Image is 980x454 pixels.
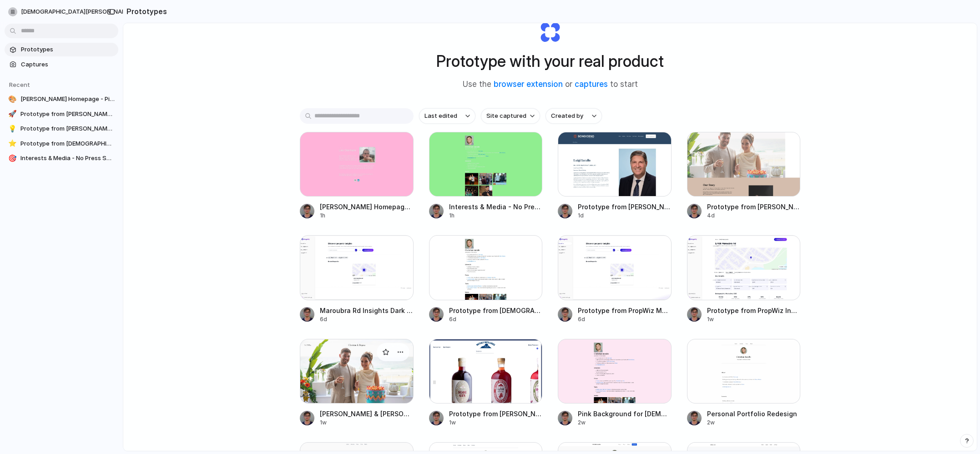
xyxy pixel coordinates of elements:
[707,315,801,323] div: 1w
[687,132,801,220] a: Prototype from Christian & Bojana Wedding InvitePrototype from [PERSON_NAME] & [PERSON_NAME] Wedd...
[578,419,672,427] div: 2w
[707,419,801,427] div: 2w
[575,80,608,89] a: captures
[300,339,414,427] a: Christian & Bojana Wedding Layout[PERSON_NAME] & [PERSON_NAME] Wedding Layout1w
[320,212,414,220] div: 1h
[449,202,543,212] span: Interests & Media - No Press Section
[436,49,664,73] h1: Prototype with your real product
[429,132,543,220] a: Interests & Media - No Press SectionInterests & Media - No Press Section1h
[8,139,17,148] div: ⭐
[320,306,414,315] span: Maroubra Rd Insights Dark Theme
[8,110,17,119] div: 🚀
[546,108,602,124] button: Created by
[707,409,801,419] span: Personal Portfolio Redesign
[21,45,115,54] span: Prototypes
[320,315,414,323] div: 6d
[707,202,801,212] span: Prototype from [PERSON_NAME] & [PERSON_NAME] Wedding Invite
[20,124,115,133] span: Prototype from [PERSON_NAME] & [PERSON_NAME] Wedding Invite
[5,151,118,165] a: 🎯Interests & Media - No Press Section
[320,202,414,212] span: [PERSON_NAME] Homepage - Pink Background
[300,132,414,220] a: Leo Denham Homepage - Pink Background[PERSON_NAME] Homepage - Pink Background1h
[5,137,118,151] a: ⭐Prototype from [DEMOGRAPHIC_DATA][PERSON_NAME] - Interests & Media
[707,212,801,220] div: 4d
[21,7,132,16] span: [DEMOGRAPHIC_DATA][PERSON_NAME]
[578,212,672,220] div: 1d
[8,95,17,104] div: 🎨
[578,306,672,315] span: Prototype from PropWiz Maroubra Insights
[449,419,543,427] div: 1w
[5,92,118,106] a: 🎨[PERSON_NAME] Homepage - Pink Background
[20,110,115,119] span: Prototype from [PERSON_NAME] - Medical Practitioners Financial Planning
[449,212,543,220] div: 1h
[21,60,115,69] span: Captures
[486,111,526,121] span: Site captured
[494,80,563,89] a: browser extension
[8,154,17,163] div: 🎯
[424,111,457,121] span: Last edited
[300,235,414,323] a: Maroubra Rd Insights Dark ThemeMaroubra Rd Insights Dark Theme6d
[429,235,543,323] a: Prototype from Christian Iacullo - Interests & MediaPrototype from [DEMOGRAPHIC_DATA][PERSON_NAME...
[20,139,115,148] span: Prototype from [DEMOGRAPHIC_DATA][PERSON_NAME] - Interests & Media
[5,122,118,136] a: 💡Prototype from [PERSON_NAME] & [PERSON_NAME] Wedding Invite
[578,315,672,323] div: 6d
[558,339,672,427] a: Pink Background for Christian Iacullo SitePink Background for [DEMOGRAPHIC_DATA][PERSON_NAME] Site2w
[558,235,672,323] a: Prototype from PropWiz Maroubra InsightsPrototype from PropWiz Maroubra Insights6d
[5,58,118,71] a: Captures
[320,419,414,427] div: 1w
[481,108,540,124] button: Site captured
[9,81,30,88] span: Recent
[320,409,414,419] span: [PERSON_NAME] & [PERSON_NAME] Wedding Layout
[463,79,638,91] span: Use the or to start
[558,132,672,220] a: Prototype from Luigi Iacullo - Medical Practitioners Financial PlanningPrototype from [PERSON_NAM...
[20,95,115,104] span: [PERSON_NAME] Homepage - Pink Background
[5,5,146,19] button: [DEMOGRAPHIC_DATA][PERSON_NAME]
[578,409,672,419] span: Pink Background for [DEMOGRAPHIC_DATA][PERSON_NAME] Site
[20,154,115,163] span: Interests & Media - No Press Section
[707,306,801,315] span: Prototype from PropWiz Insights Maroubra 2023
[449,315,543,323] div: 6d
[449,409,543,419] span: Prototype from [PERSON_NAME] Distilleries Homepage
[687,339,801,427] a: Personal Portfolio RedesignPersonal Portfolio Redesign2w
[419,108,475,124] button: Last edited
[551,111,583,121] span: Created by
[578,202,672,212] span: Prototype from [PERSON_NAME] - Medical Practitioners Financial Planning
[5,43,118,56] a: Prototypes
[429,339,543,427] a: Prototype from Metcalf Distilleries HomepagePrototype from [PERSON_NAME] Distilleries Homepage1w
[687,235,801,323] a: Prototype from PropWiz Insights Maroubra 2023Prototype from PropWiz Insights Maroubra 20231w
[449,306,543,315] span: Prototype from [DEMOGRAPHIC_DATA][PERSON_NAME] - Interests & Media
[123,6,167,17] h2: Prototypes
[8,124,17,133] div: 💡
[5,107,118,121] a: 🚀Prototype from [PERSON_NAME] - Medical Practitioners Financial Planning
